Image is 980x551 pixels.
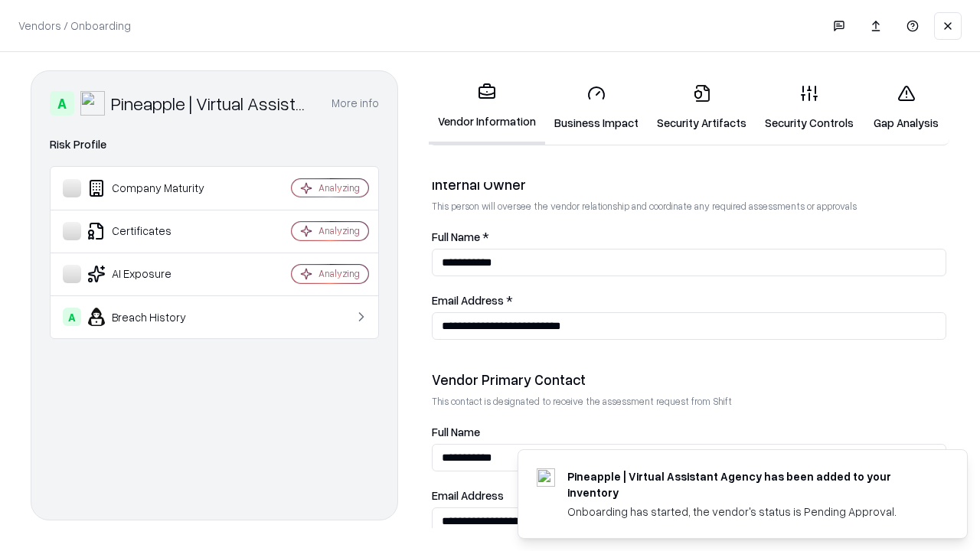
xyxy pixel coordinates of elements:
div: Risk Profile [50,135,379,154]
img: Pineapple | Virtual Assistant Agency [80,91,105,116]
label: Full Name [432,426,946,438]
div: Vendor Primary Contact [432,370,946,389]
div: Company Maturity [63,179,246,197]
div: A [50,91,74,116]
div: AI Exposure [63,265,246,283]
a: Vendor Information [429,70,545,145]
p: This contact is designated to receive the assessment request from Shift [432,395,946,408]
img: trypineapple.com [537,468,555,487]
p: This person will oversee the vendor relationship and coordinate any required assessments or appro... [432,200,946,213]
div: Analyzing [318,181,360,194]
a: Security Artifacts [648,72,756,143]
div: Pineapple | Virtual Assistant Agency has been added to your inventory [567,468,930,500]
div: Certificates [63,222,246,240]
a: Business Impact [545,72,648,143]
div: Pineapple | Virtual Assistant Agency [111,91,313,116]
div: Internal Owner [432,175,946,194]
p: Vendors / Onboarding [18,18,131,34]
a: Gap Analysis [863,72,949,143]
div: Analyzing [318,267,360,280]
label: Email Address [432,490,946,501]
label: Email Address * [432,295,946,306]
div: A [63,308,81,326]
label: Full Name * [432,231,946,243]
button: More info [332,90,379,117]
a: Security Controls [756,72,863,143]
div: Breach History [63,308,246,326]
div: Onboarding has started, the vendor's status is Pending Approval. [567,504,930,520]
div: Analyzing [318,224,360,237]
